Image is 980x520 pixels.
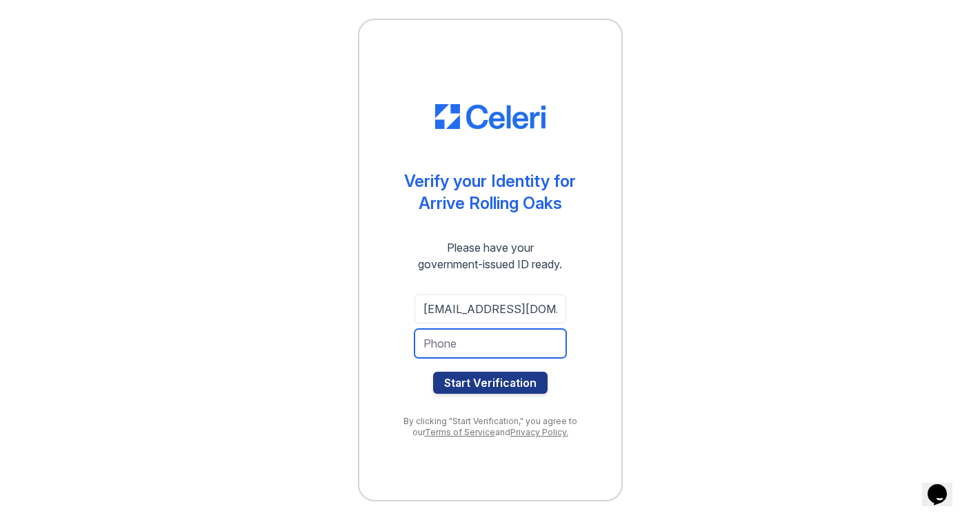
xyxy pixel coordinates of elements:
[433,372,548,394] button: Start Verification
[387,416,594,438] div: By clicking "Start Verification," you agree to our and
[510,427,568,437] a: Privacy Policy.
[425,427,495,437] a: Terms of Service
[414,294,566,323] input: Email
[435,104,546,129] img: CE_Logo_Blue-a8612792a0a2168367f1c8372b55b34899dd931a85d93a1a3d3e32e68fde9ad4.png
[404,170,576,214] div: Verify your Identity for Arrive Rolling Oaks
[414,329,566,358] input: Phone
[922,465,966,506] iframe: chat widget
[393,239,587,272] div: Please have your government-issued ID ready.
